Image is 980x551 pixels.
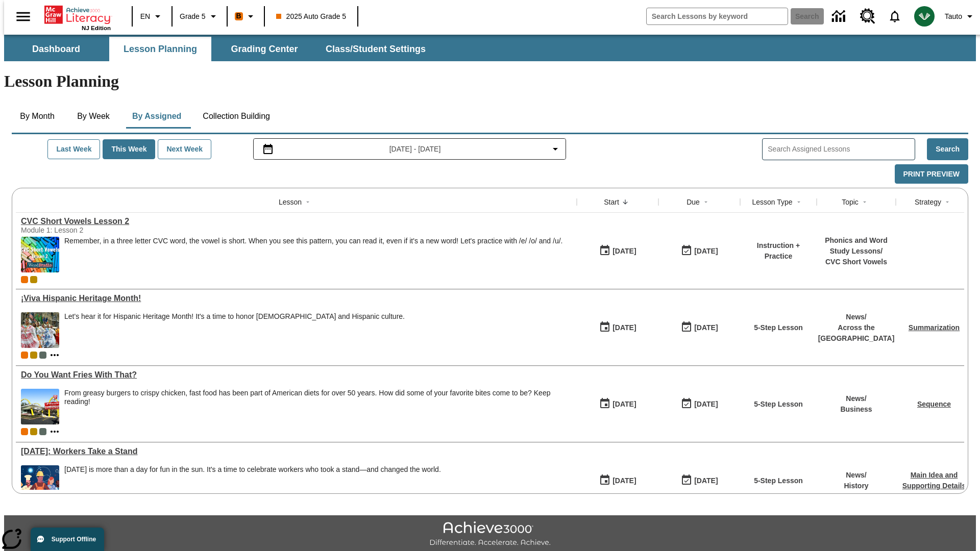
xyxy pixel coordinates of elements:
img: avatar image [914,6,935,27]
a: Home [44,5,111,25]
div: Current Class [21,428,28,435]
img: A banner with a blue background shows an illustrated row of diverse men and women dressed in clot... [21,465,59,501]
button: Show more classes [48,349,61,361]
span: Lesson Planning [124,43,197,55]
button: Open side menu [8,2,38,32]
button: By Month [12,104,63,129]
a: Do You Want Fries With That?, Lessons [21,370,572,380]
div: ¡Viva Hispanic Heritage Month! [21,294,572,303]
button: Print Preview [895,164,968,184]
p: Remember, in a three letter CVC word, the vowel is short. When you see this pattern, you can read... [64,237,562,245]
span: Dashboard [32,43,80,55]
button: 10/09/25: Last day the lesson can be accessed [677,471,721,490]
span: Support Offline [52,536,96,543]
a: CVC Short Vowels Lesson 2, Lessons [21,217,572,226]
div: Current Class [21,352,28,359]
span: NJ Edition [82,25,111,31]
span: EN [140,11,150,22]
button: By Assigned [124,104,189,129]
div: Strategy [915,197,941,207]
span: [DATE] - [DATE] [389,144,441,155]
div: CVC Short Vowels Lesson 2 [21,217,572,226]
a: Notifications [881,3,908,30]
div: Let's hear it for Hispanic Heritage Month! It's a time to honor Hispanic Americans and Hispanic c... [64,312,405,348]
button: Select the date range menu item [258,143,562,155]
div: Topic [842,197,859,207]
input: Search Assigned Lessons [768,142,915,157]
button: Search [927,138,968,160]
div: Module 1: Lesson 2 [21,226,174,234]
p: Business [840,404,872,415]
div: Labor Day is more than a day for fun in the sun. It's a time to celebrate workers who took a stan... [64,465,441,501]
button: Last Week [47,139,100,159]
p: News / [844,470,868,481]
p: News / [840,393,872,404]
div: SubNavbar [4,35,976,61]
div: [DATE] [694,474,718,487]
button: Boost Class color is orange. Change class color [231,7,261,26]
div: Lesson Type [752,197,792,207]
p: Phonics and Word Study Lessons / [822,235,891,257]
button: 10/09/25: First time the lesson was available [596,318,640,337]
button: Collection Building [194,104,278,129]
img: Achieve3000 Differentiate Accelerate Achieve [429,521,551,547]
button: 10/09/25: Last day the lesson can be accessed [677,318,721,337]
button: Grading Center [213,37,315,61]
button: 10/10/25: First time the lesson was available [596,241,640,261]
div: Do You Want Fries With That? [21,370,572,380]
input: search field [647,8,788,24]
div: Remember, in a three letter CVC word, the vowel is short. When you see this pattern, you can read... [64,237,562,272]
div: Current Class [21,276,28,283]
span: B [236,10,241,22]
div: New 2025 class [30,276,37,283]
div: OL 2025 Auto Grade 6 [39,352,46,359]
button: Class/Student Settings [317,37,434,61]
button: Sort [859,196,871,208]
a: Labor Day: Workers Take a Stand, Lessons [21,447,572,456]
button: Sort [793,196,805,208]
span: Grade 5 [180,11,206,22]
div: From greasy burgers to crispy chicken, fast food has been part of American diets for over 50 year... [64,389,572,424]
button: Sort [619,196,631,208]
p: Across the [GEOGRAPHIC_DATA] [818,322,895,344]
div: Labor Day: Workers Take a Stand [21,447,572,456]
div: Lesson [279,197,302,207]
button: By Week [68,104,119,129]
img: CVC Short Vowels Lesson 2. [21,237,59,272]
p: 5-Step Lesson [754,475,803,486]
a: Summarization [909,323,960,332]
p: History [844,481,868,491]
div: New 2025 class [30,352,37,359]
button: This Week [103,139,155,159]
button: Select a new avatar [908,3,941,30]
div: Due [687,197,700,207]
button: Support Offline [31,528,104,551]
div: Home [44,4,111,31]
div: OL 2025 Auto Grade 6 [39,428,46,435]
div: New 2025 class [30,428,37,435]
p: CVC Short Vowels [822,257,891,267]
button: Dashboard [5,37,107,61]
span: Grading Center [231,43,298,55]
button: 10/09/25: First time the lesson was available [596,471,640,490]
button: Next Week [158,139,211,159]
div: [DATE] [694,398,718,411]
div: [DATE] [612,245,636,258]
a: Resource Center, Will open in new tab [854,3,881,30]
button: Sort [941,196,953,208]
p: 5-Step Lesson [754,322,803,333]
button: 10/09/25: Last day the lesson can be accessed [677,394,721,414]
div: [DATE] [612,321,636,334]
p: Instruction + Practice [745,240,812,262]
